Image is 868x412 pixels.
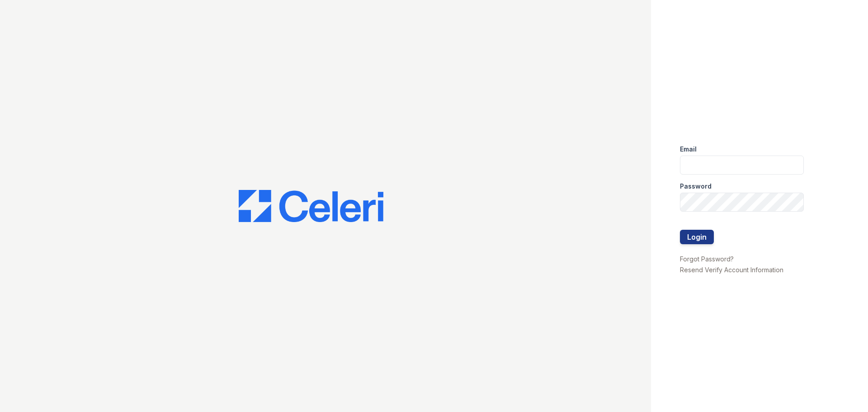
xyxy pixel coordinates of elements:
[239,190,383,223] img: CE_Logo_Blue-a8612792a0a2168367f1c8372b55b34899dd931a85d93a1a3d3e32e68fde9ad4.png
[680,266,783,274] a: Resend Verify Account Information
[680,182,712,191] label: Password
[680,145,697,154] label: Email
[680,255,734,263] a: Forgot Password?
[680,230,714,244] button: Login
